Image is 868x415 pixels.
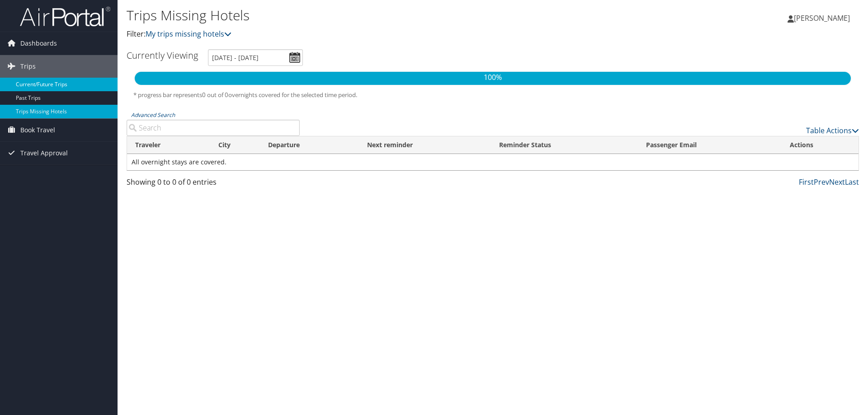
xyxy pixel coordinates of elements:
[202,91,228,99] span: 0 out of 0
[814,177,829,187] a: Prev
[794,13,850,23] span: [PERSON_NAME]
[133,91,852,99] h5: * progress bar represents overnights covered for the selected time period.
[146,29,231,39] a: My trips missing hotels
[845,177,859,187] a: Last
[491,136,638,154] th: Reminder Status
[829,177,845,187] a: Next
[799,177,814,187] a: First
[20,142,68,164] span: Travel Approval
[127,120,300,136] input: Advanced Search
[638,136,782,154] th: Passenger Email: activate to sort column ascending
[135,72,851,84] p: 100%
[20,55,36,78] span: Trips
[806,126,859,135] a: Table Actions
[131,111,175,119] a: Advanced Search
[127,154,859,170] td: All overnight stays are covered.
[208,49,303,66] input: [DATE] - [DATE]
[782,136,859,154] th: Actions
[210,136,260,154] th: City: activate to sort column ascending
[20,119,55,141] span: Book Travel
[127,136,210,154] th: Traveler: activate to sort column ascending
[20,32,57,55] span: Dashboards
[127,177,300,192] div: Showing 0 to 0 of 0 entries
[20,6,110,27] img: airportal-logo.png
[127,49,198,61] h3: Currently Viewing
[788,5,859,32] a: [PERSON_NAME]
[260,136,359,154] th: Departure: activate to sort column descending
[127,6,615,25] h1: Trips Missing Hotels
[127,28,615,40] p: Filter:
[359,136,491,154] th: Next reminder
